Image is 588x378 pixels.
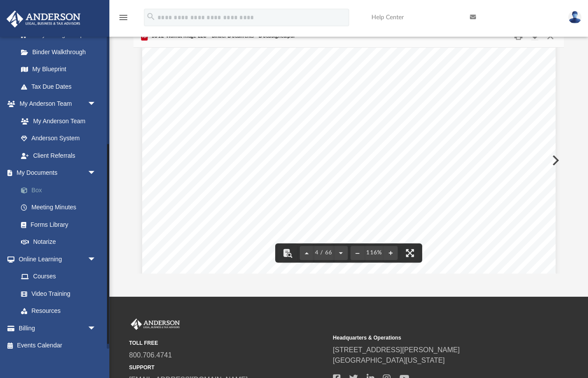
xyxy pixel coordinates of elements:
[402,77,406,86] span: _
[377,77,381,86] span: _
[230,256,272,264] span: Information
[345,77,349,86] span: _
[12,112,101,130] a: My Anderson Team
[12,199,109,216] a: Meeting Minutes
[12,302,105,320] a: Resources
[389,77,394,86] span: _
[324,77,329,86] span: _
[300,243,314,263] button: Previous page
[203,127,261,135] span: Registered Agent:
[369,77,373,86] span: _
[373,77,378,86] span: _
[333,334,531,342] small: Headquarters & Operations
[361,77,365,86] span: _
[12,78,109,95] a: Tax Due Dates
[397,225,404,233] span: %
[397,77,402,86] span: _
[12,268,105,285] a: Courses
[191,172,291,180] span: Management and Ownership
[12,233,109,251] a: Notarize
[357,77,361,86] span: _
[568,11,581,24] img: User Pic
[87,164,105,182] span: arrow_drop_down
[191,256,212,264] span: Entity
[365,77,369,86] span: _
[118,12,129,23] i: menu
[312,113,487,121] span: [STREET_ADDRESS][PERSON_NAME][US_STATE]
[214,256,228,264] span: Tax
[6,95,105,113] a: My Anderson Teamarrow_drop_down
[385,77,389,86] span: _
[385,225,397,233] span: 100
[334,243,348,263] button: Next page
[349,77,353,86] span: _
[129,351,172,359] a: 800.706.4741
[400,243,420,263] button: Enter fullscreen
[350,243,364,263] button: Zoom out
[133,25,564,274] div: Preview
[333,357,445,364] a: [GEOGRAPHIC_DATA][US_STATE]
[278,243,297,263] button: Toggle findbar
[203,191,339,199] span: This company is managed by its members
[118,17,129,23] a: menu
[312,140,387,148] span: [STREET_ADDRESS],
[203,100,241,108] span: provided us
[336,77,341,86] span: _
[4,10,83,28] img: Anderson Advisors Platinum Portal
[6,319,109,337] a: Billingarrow_drop_down
[353,77,357,86] span: _
[312,149,375,157] span: [US_STATE] 30309
[381,77,385,86] span: _
[203,64,228,72] span: State of
[12,147,105,164] a: Client Referrals
[339,191,341,199] span: .
[312,64,353,72] span: [US_STATE]
[409,77,414,86] span: _
[316,77,321,86] span: _
[312,90,504,99] span: At the time of this document's preparation you have not yet
[314,250,334,256] span: 4 / 66
[129,339,327,347] small: TOLL FREE
[12,285,101,302] a: Video Training
[12,43,109,61] a: Binder Walkthrough
[203,90,267,99] span: FinCen Identifier #:
[312,77,317,86] span: _
[203,225,302,233] span: Fairfax Capital Holdings, LLC
[12,216,105,233] a: Forms Library
[272,64,274,72] span: :
[341,77,345,86] span: _
[247,209,249,217] span: :
[203,77,273,86] span: Date of Organization:
[384,243,398,263] button: Zoom in
[146,12,156,21] i: search
[6,164,109,182] a: My Documentsarrow_drop_down
[87,95,105,113] span: arrow_drop_down
[133,48,564,273] div: Document Viewer
[393,77,398,86] span: _
[329,77,333,86] span: _
[364,250,384,256] div: Current zoom level
[12,181,109,199] a: Box
[230,64,272,72] span: Organization
[314,243,334,263] button: 4 / 66
[312,127,454,135] span: [PERSON_NAME] Registered Agents (Inc.)
[333,346,460,354] a: [STREET_ADDRESS][PERSON_NAME]
[243,100,454,108] span: with the necessary information to make the filing on your behalf.
[87,319,105,337] span: arrow_drop_down
[320,77,325,86] span: _
[129,319,182,330] img: Anderson Advisors Platinum Portal
[191,41,296,49] span: Entity Formation Information
[133,48,564,273] div: File preview
[12,130,105,147] a: Anderson System
[87,250,105,268] span: arrow_drop_down
[6,250,105,268] a: Online Learningarrow_drop_down
[203,209,247,217] span: Membership
[406,77,410,86] span: _
[332,77,337,86] span: _
[6,337,109,354] a: Events Calendar
[12,61,105,78] a: My Blueprint
[203,113,262,121] span: Business Address:
[129,364,327,371] small: SUPPORT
